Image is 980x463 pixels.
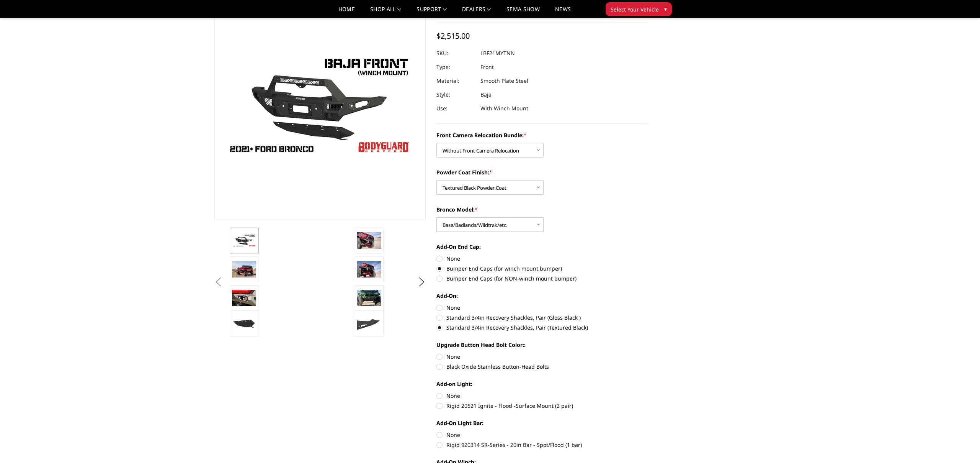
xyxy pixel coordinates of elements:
[357,290,381,306] img: Bronco Baja Front (winch mount)
[606,2,672,16] button: Select Your Vehicle
[436,441,648,449] label: Rigid 920314 SR-Series - 20in Bar - Spot/Flood (1 bar)
[436,74,475,88] dt: Material:
[370,7,401,18] a: shop all
[436,46,475,60] dt: SKU:
[357,317,381,331] img: Bolt-on end cap. Widens your Bronco bumper to match the factory fender flares.
[611,5,659,13] span: Select Your Vehicle
[436,102,475,115] dt: Use:
[436,431,648,439] label: None
[436,88,475,102] dt: Style:
[480,46,515,60] dd: LBF21MYTNN
[436,314,648,322] label: Standard 3/4in Recovery Shackles, Pair (Gloss Black )
[436,264,648,273] label: Bumper End Caps (for winch mount bumper)
[436,274,648,282] label: Bumper End Caps (for NON-winch mount bumper)
[232,317,256,331] img: Reinforced Steel Bolt-On Skid Plate, included with all purchases
[436,243,648,251] label: Add-On End Cap:
[436,341,648,349] label: Upgrade Button Head Bolt Color::
[555,7,571,18] a: News
[664,5,667,13] span: ▾
[212,276,224,288] button: Previous
[338,7,355,18] a: Home
[436,419,648,427] label: Add-On Light Bar:
[436,402,648,410] label: Rigid 20521 Ignite - Flood -Surface Mount (2 pair)
[357,232,381,248] img: Bronco Baja Front (winch mount)
[436,392,648,400] label: None
[232,261,256,277] img: Bronco Baja Front (winch mount)
[436,254,648,263] label: None
[436,353,648,361] label: None
[436,380,648,388] label: Add-on Light:
[436,60,475,74] dt: Type:
[942,426,980,463] iframe: Chat Widget
[506,7,540,18] a: SEMA Show
[232,234,256,247] img: Bodyguard Ford Bronco
[436,11,470,18] a: Write a Review
[416,7,447,18] a: Support
[436,363,648,371] label: Black Oxide Stainless Button-Head Bolts
[436,168,648,176] label: Powder Coat Finish:
[436,131,648,139] label: Front Camera Relocation Bundle:
[480,74,528,88] dd: Smooth Plate Steel
[436,304,648,312] label: None
[480,88,492,102] dd: Baja
[416,276,428,288] button: Next
[232,290,256,306] img: Relocates Front Parking Sensors & Accepts Rigid LED Lights Ignite Series
[480,102,528,115] dd: With Winch Mount
[436,205,648,213] label: Bronco Model:
[436,292,648,300] label: Add-On:
[480,60,494,74] dd: Front
[357,261,381,277] img: Bronco Baja Front (winch mount)
[436,31,470,41] span: $2,515.00
[462,7,491,18] a: Dealers
[436,323,648,332] label: Standard 3/4in Recovery Shackles, Pair (Textured Black)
